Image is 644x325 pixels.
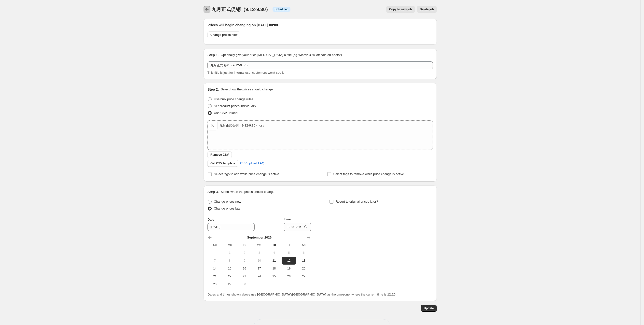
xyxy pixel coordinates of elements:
button: Change prices now [207,31,240,38]
h2: Step 1. [207,53,219,57]
button: Tuesday September 30 2025 [237,280,252,288]
button: Monday September 1 2025 [222,249,237,257]
span: We [254,243,265,247]
button: Sunday September 28 2025 [207,280,222,288]
input: 12:00 [284,223,311,231]
span: 30 [239,282,250,286]
span: 4 [269,251,279,255]
span: 8 [224,259,235,263]
button: Friday September 26 2025 [282,272,296,280]
span: 19 [284,267,294,270]
b: 12:20 [387,293,395,296]
span: Get CSV template [210,161,235,165]
button: Tuesday September 23 2025 [237,272,252,280]
button: Sunday September 21 2025 [207,272,222,280]
button: Saturday September 13 2025 [296,257,311,265]
button: Wednesday September 3 2025 [252,249,267,257]
button: Friday September 12 2025 [282,257,296,265]
span: 9 [239,259,250,263]
span: Select tags to add while price change is active [214,172,279,176]
span: Fr [284,243,294,247]
span: This title is just for internal use, customers won't see it [207,71,284,74]
span: Copy to new job [389,7,412,11]
span: 15 [224,267,235,270]
th: Monday [222,241,237,249]
span: 11 [269,259,279,263]
p: Select when the prices should change [221,189,274,194]
button: Sunday September 7 2025 [207,257,222,265]
button: Saturday September 27 2025 [296,272,311,280]
button: Tuesday September 16 2025 [237,265,252,272]
span: 13 [298,259,309,263]
span: 21 [209,274,220,278]
span: Su [209,243,220,247]
button: Monday September 29 2025 [222,280,237,288]
h2: Step 3. [207,189,219,194]
span: 1 [224,251,235,255]
h2: Prices will begin changing on [DATE] 00:00. [207,23,433,28]
button: Wednesday September 24 2025 [252,272,267,280]
span: Scheduled [274,7,288,11]
button: Wednesday September 17 2025 [252,265,267,272]
button: Update [421,305,437,312]
span: Dates and times shown above use as the timezone, where the current time is [207,293,396,296]
button: Wednesday September 10 2025 [252,257,267,265]
span: 2 [239,251,250,255]
span: 23 [239,274,250,278]
button: Sunday September 14 2025 [207,265,222,272]
input: 9/11/2025 [207,223,255,231]
button: Show next month, October 2025 [305,234,312,241]
span: Change prices now [214,200,241,203]
button: Tuesday September 2 2025 [237,249,252,257]
a: CSV upload FAQ [237,159,267,167]
span: Remove CSV [210,153,229,157]
button: Get CSV template [207,160,238,167]
button: Remove CSV [207,151,232,158]
span: Change prices now [210,33,237,37]
span: Select tags to remove while price change is active [333,172,404,176]
button: Thursday September 25 2025 [267,272,281,280]
button: Friday September 19 2025 [282,265,296,272]
span: Delete job [420,7,434,11]
input: 30% off holiday sale [207,61,433,69]
p: Optionally give your price [MEDICAL_DATA] a title (eg "March 30% off sale on boots") [221,53,342,57]
button: Copy to new job [386,6,415,13]
button: Friday September 5 2025 [282,249,296,257]
div: 九月正式促销（9.12-9.30）.csv [219,123,264,128]
span: 10 [254,259,265,263]
button: Saturday September 20 2025 [296,265,311,272]
button: Monday September 8 2025 [222,257,237,265]
th: Thursday [267,241,281,249]
span: 7 [209,259,220,263]
th: Friday [282,241,296,249]
button: Price change jobs [204,6,210,13]
span: Mo [224,243,235,247]
button: Tuesday September 9 2025 [237,257,252,265]
span: 3 [254,251,265,255]
span: Revert to original prices later? [336,200,378,203]
span: 17 [254,267,265,270]
span: Set product prices individually [214,104,256,108]
th: Wednesday [252,241,267,249]
button: Saturday September 6 2025 [296,249,311,257]
span: 29 [224,282,235,286]
h2: Step 2. [207,87,219,92]
button: Today Thursday September 11 2025 [267,257,281,265]
span: 5 [284,251,294,255]
span: Time [284,217,291,221]
span: 26 [284,274,294,278]
span: 20 [298,267,309,270]
span: Use bulk price change rules [214,97,253,101]
span: 27 [298,274,309,278]
span: 12 [284,259,294,263]
span: 16 [239,267,250,270]
button: Thursday September 4 2025 [267,249,281,257]
span: Update [424,306,434,310]
button: Monday September 15 2025 [222,265,237,272]
span: Th [269,243,279,247]
span: Sa [298,243,309,247]
button: Thursday September 18 2025 [267,265,281,272]
th: Tuesday [237,241,252,249]
th: Saturday [296,241,311,249]
span: Tu [239,243,250,247]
